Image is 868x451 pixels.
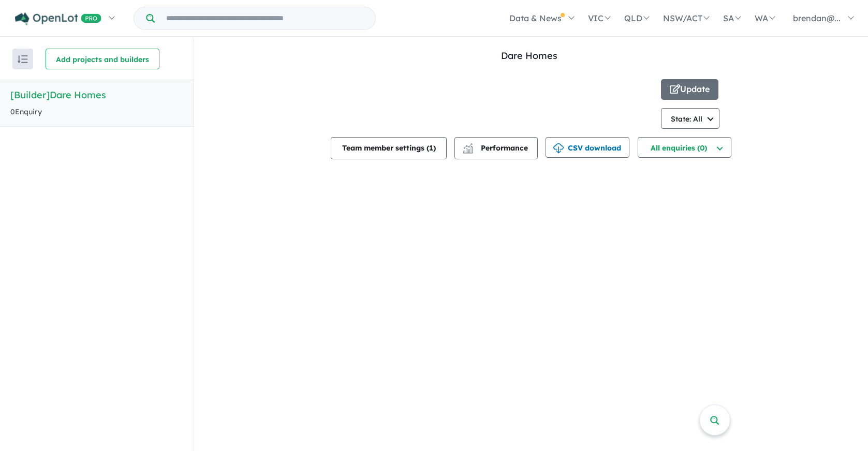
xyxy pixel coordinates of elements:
[464,143,528,153] span: Performance
[10,88,183,102] h5: [Builder] Dare Homes
[546,137,629,158] button: CSV download
[46,49,159,69] button: Add projects and builders
[501,50,557,62] a: Dare Homes
[429,143,433,153] span: 1
[661,108,719,129] button: State: All
[793,13,841,23] span: brendan@...
[553,143,564,154] img: download icon
[10,106,42,118] div: 0 Enquir y
[661,79,718,100] button: Update
[463,146,473,153] img: bar-chart.svg
[157,7,373,29] input: Try estate name, suburb, builder or developer
[331,137,447,159] button: Team member settings (1)
[18,55,28,63] img: sort.svg
[15,12,101,25] img: Openlot PRO Logo White
[463,143,473,149] img: line-chart.svg
[638,137,731,158] button: All enquiries (0)
[454,137,538,159] button: Performance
